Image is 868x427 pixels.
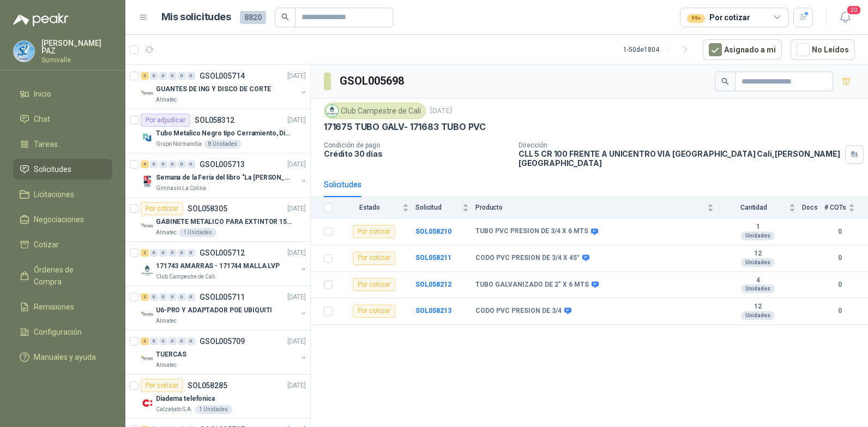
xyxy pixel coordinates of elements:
[141,396,154,410] img: Company Logo
[150,293,158,301] div: 0
[156,349,186,360] p: TUERCAS
[13,347,112,367] a: Manuales y ayuda
[475,307,562,316] b: CODO PVC PRESION DE 3/4
[159,161,167,168] div: 0
[156,361,177,370] p: Almatec
[141,337,149,345] div: 3
[741,284,775,293] div: Unidades
[353,305,395,318] div: Por cotizar
[141,114,190,127] div: Por adjudicar
[159,249,167,257] div: 0
[13,234,112,255] a: Cotizar
[188,205,227,212] p: SOL058305
[156,84,271,94] p: GUANTES DE ING Y DISCO DE CORTE
[141,72,149,80] div: 3
[824,197,868,218] th: # COTs
[156,173,292,183] p: Semana de la Feria del libro "La [PERSON_NAME]"
[168,337,177,345] div: 0
[200,249,245,257] p: GSOL005712
[475,281,589,289] b: TUBO GALVANIZADO DE 2" X 6 MTS
[156,272,215,281] p: Club Campestre de Cali
[287,159,306,170] p: [DATE]
[159,72,167,80] div: 0
[741,311,775,320] div: Unidades
[156,394,215,404] p: Diadema telefonica
[13,109,112,129] a: Chat
[141,69,308,104] a: 3 0 0 0 0 0 GSOL005714[DATE] Company LogoGUANTES DE ING Y DISCO DE CORTEAlmatec
[339,204,400,211] span: Estado
[720,276,795,285] b: 4
[150,249,158,257] div: 0
[34,326,82,338] span: Configuración
[34,163,71,175] span: Solicitudes
[41,57,112,63] p: Sumivalle
[13,296,112,317] a: Remisiones
[156,128,292,139] p: Tubo Metalico Negro tipo Cerramiento, Diametro 1-1/2", Espesor 2mm, Longitud 6m
[156,261,280,271] p: 171743 AMARRAS - 171744 MALLA LVP
[339,197,415,218] th: Estado
[703,39,782,60] button: Asignado a mi
[14,41,34,62] img: Company Logo
[846,5,861,15] span: 20
[326,105,338,117] img: Company Logo
[141,220,154,233] img: Company Logo
[475,227,588,236] b: TUBO PVC PRESION DE 3/4 X 6 MTS
[415,254,451,262] a: SOL058211
[34,239,59,251] span: Cotizar
[141,175,154,188] img: Company Logo
[720,204,787,211] span: Cantidad
[195,405,232,414] div: 1 Unidades
[156,317,177,325] p: Almatec
[168,161,177,168] div: 0
[824,227,855,237] b: 0
[125,109,310,153] a: Por adjudicarSOL058312[DATE] Company LogoTubo Metalico Negro tipo Cerramiento, Diametro 1-1/2", E...
[200,293,245,301] p: GSOL005711
[720,223,795,232] b: 1
[687,14,705,23] div: 99+
[34,351,96,363] span: Manuales y ayuda
[415,228,451,235] a: SOL058210
[287,204,306,214] p: [DATE]
[156,305,272,316] p: U6-PRO Y ADAPTADOR POE UBIQUITI
[150,72,158,80] div: 0
[415,307,451,315] a: SOL058213
[150,161,158,168] div: 0
[168,249,177,257] div: 0
[168,293,177,301] div: 0
[141,379,183,392] div: Por cotizar
[141,352,154,365] img: Company Logo
[141,264,154,277] img: Company Logo
[156,140,202,149] p: Grupo Normandía
[150,337,158,345] div: 0
[200,337,245,345] p: GSOL005709
[791,39,855,60] button: No Leídos
[141,158,308,193] a: 4 0 0 0 0 0 GSOL005713[DATE] Company LogoSemana de la Feria del libro "La [PERSON_NAME]"Gimnasio ...
[324,149,510,158] p: Crédito 30 días
[687,11,750,23] div: Por cotizar
[187,337,195,345] div: 0
[156,184,206,193] p: Gimnasio La Colina
[720,197,802,218] th: Cantidad
[475,197,720,218] th: Producto
[156,228,177,237] p: Almatec
[141,290,308,325] a: 2 0 0 0 0 0 GSOL005711[DATE] Company LogoU6-PRO Y ADAPTADOR POE UBIQUITIAlmatec
[168,72,177,80] div: 0
[324,179,361,191] div: Solicitudes
[161,9,231,25] h1: Mis solicitudes
[824,280,855,290] b: 0
[195,116,234,124] p: SOL058312
[430,106,452,116] p: [DATE]
[720,303,795,311] b: 12
[200,161,245,168] p: GSOL005713
[178,249,186,257] div: 0
[187,293,195,301] div: 0
[200,72,245,80] p: GSOL005714
[519,141,841,149] p: Dirección
[519,149,841,168] p: CLL 5 CR 100 FRENTE A UNICENTRO VIA [GEOGRAPHIC_DATA] Cali , [PERSON_NAME][GEOGRAPHIC_DATA]
[324,103,426,119] div: Club Campestre de Cali
[13,322,112,342] a: Configuración
[415,204,460,211] span: Solicitud
[475,254,580,263] b: CODO PVC PRESION DE 3/4 X 45°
